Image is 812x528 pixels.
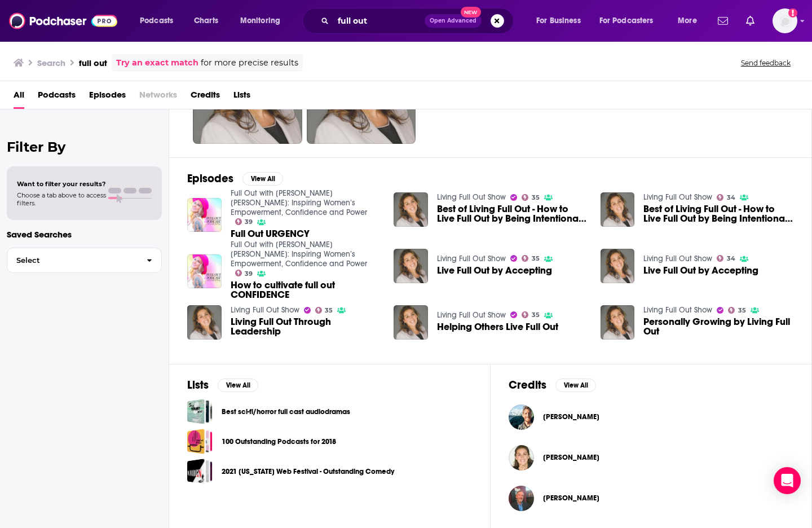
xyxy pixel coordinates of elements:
img: How to cultivate full out CONFIDENCE [187,254,222,289]
img: Stephen C. Plut [509,486,534,511]
a: Best sci-fi/horror full cast audiodramas [187,399,213,424]
a: Best sci-fi/horror full cast audiodramas [222,406,350,418]
h2: Filter By [7,139,162,155]
img: Podchaser - Follow, Share and Rate Podcasts [9,10,117,32]
span: For Podcasters [599,13,654,29]
img: Living Full Out Through Leadership [187,305,222,340]
span: Monitoring [240,13,280,29]
span: 39 [245,271,253,276]
a: Best of Living Full Out - How to Live Full Out by Being Intentional in Life [437,204,587,223]
span: 34 [727,256,735,261]
a: Podcasts [38,86,76,109]
img: Live Full Out by Accepting [601,249,635,283]
span: [PERSON_NAME] [543,494,599,503]
a: ListsView All [187,378,258,392]
h2: Credits [509,378,546,392]
a: Personally Growing by Living Full Out [643,317,793,336]
a: 2021 New Jersey Web Festival - Outstanding Comedy [187,459,213,484]
a: Try an exact match [116,56,198,69]
p: Saved Searches [7,229,162,240]
a: Full Out URGENCY [231,229,310,239]
span: Podcasts [140,13,173,29]
a: Sheridan Cahoon [543,412,599,421]
img: Best of Living Full Out - How to Live Full Out by Being Intentional in Life [394,192,428,227]
a: 100 Outstanding Podcasts for 2018 [187,429,213,454]
span: [PERSON_NAME] [543,412,599,421]
h3: Search [37,58,65,68]
h2: Episodes [187,171,233,186]
a: Helping Others Live Full Out [437,322,558,332]
a: 35 [728,307,746,314]
span: For Business [536,13,581,29]
img: Sheridan Cahoon [509,404,534,430]
a: Charts [187,12,225,30]
a: Live Full Out by Accepting [437,266,552,275]
button: open menu [232,12,295,30]
a: Living Full Out Show [643,192,712,202]
a: Living Full Out Show [437,254,506,263]
span: 35 [738,308,746,313]
a: 2021 [US_STATE] Web Festival - Outstanding Comedy [222,465,394,478]
a: Credits [191,86,220,109]
img: Best of Living Full Out - How to Live Full Out by Being Intentional in Life [601,192,635,227]
button: Nancy SolariNancy Solari [509,439,793,476]
a: Live Full Out by Accepting [643,266,758,275]
img: Nancy Solari [509,445,534,470]
a: Show notifications dropdown [713,11,732,30]
span: 35 [532,313,540,318]
button: open menu [132,12,188,30]
a: 35 [522,255,540,262]
span: 39 [245,219,253,225]
a: Living Full Out Show [437,310,506,320]
button: View All [242,172,283,186]
span: Open Advanced [430,18,476,24]
a: Helping Others Live Full Out [394,305,428,340]
a: 34 [717,194,735,201]
a: Living Full Out Through Leadership [231,317,381,336]
a: 39 [235,218,253,225]
button: View All [555,379,596,392]
a: Living Full Out Show [643,305,712,315]
a: 35 [315,307,333,314]
a: Episodes [89,86,126,109]
a: Full Out with Samantha Jo Harvey: Inspiring Women’s Empowerment, Confidence and Power [231,240,367,269]
button: Open AdvancedNew [425,14,482,28]
a: Best of Living Full Out - How to Live Full Out by Being Intentional in Life [643,204,793,223]
button: Sheridan CahoonSheridan Cahoon [509,399,793,435]
span: All [14,86,24,109]
svg: Add a profile image [788,8,797,17]
a: 39 [235,270,253,276]
span: More [678,13,697,29]
a: How to cultivate full out CONFIDENCE [231,280,381,300]
a: 100 Outstanding Podcasts for 2018 [222,435,336,448]
span: Charts [194,13,218,29]
span: for more precise results [201,56,298,69]
button: open menu [592,12,670,30]
a: Live Full Out by Accepting [394,249,428,283]
img: Full Out URGENCY [187,198,222,232]
a: Lists [233,86,250,109]
div: Search podcasts, credits, & more... [313,8,524,34]
h3: full out [79,58,107,68]
a: Living Full Out Show [437,192,506,202]
span: Choose a tab above to access filters. [17,191,106,207]
span: 35 [532,256,540,261]
button: Show profile menu [773,8,797,33]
